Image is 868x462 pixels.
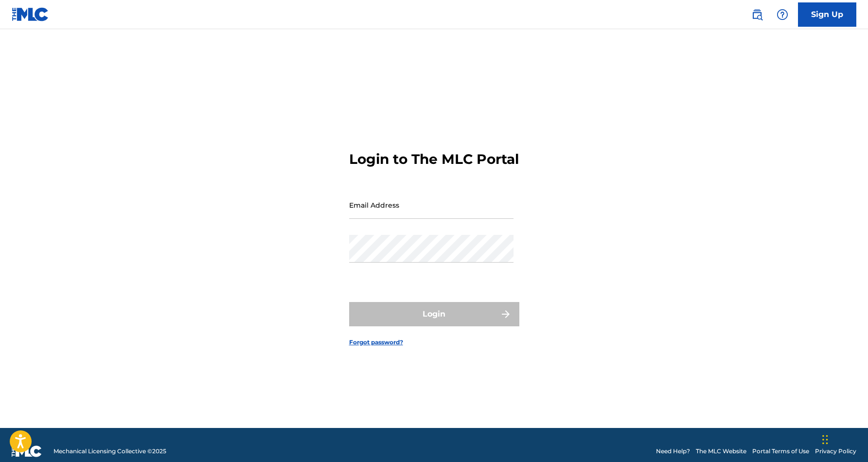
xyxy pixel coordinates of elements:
img: help [777,9,788,20]
img: search [751,9,763,20]
span: Mechanical Licensing Collective © 2025 [53,447,166,456]
h3: Login to The MLC Portal [349,151,519,168]
a: Privacy Policy [815,447,856,456]
a: Sign Up [798,2,856,27]
a: The MLC Website [696,447,746,456]
img: MLC Logo [12,7,49,21]
div: Help [773,5,792,24]
a: Public Search [747,5,767,24]
a: Portal Terms of Use [752,447,809,456]
a: Need Help? [656,447,690,456]
a: Forgot password? [349,338,403,347]
div: Drag [822,425,828,454]
img: logo [12,445,42,457]
iframe: Chat Widget [819,415,868,462]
